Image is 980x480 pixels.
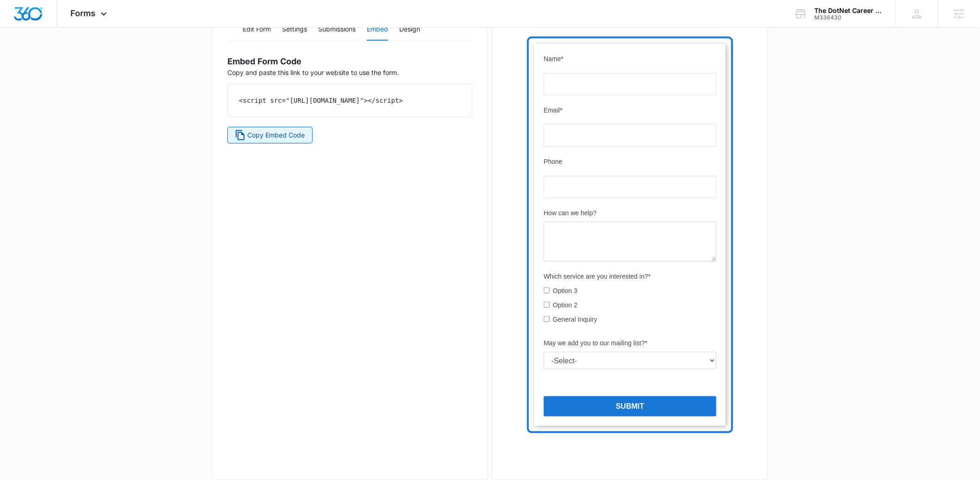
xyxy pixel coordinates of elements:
[239,97,403,104] code: <script src="[URL][DOMAIN_NAME]"></script>
[227,56,302,66] span: Embed Form Code
[248,130,305,140] span: Copy Embed Code
[21,75,38,82] span: Email
[21,339,194,357] small: You agree to receive future emails and understand you may opt-out at any time
[21,364,194,385] button: Submit
[227,127,313,143] button: Copy Embed Code
[815,7,882,14] div: account name
[94,370,122,378] span: Submit
[243,19,271,41] button: Edit Form
[227,49,472,77] p: Copy and paste this link to your website to use the form.
[71,8,96,18] span: Forms
[815,14,882,21] div: account id
[21,126,40,133] span: Phone
[31,268,55,278] label: Option 2
[21,241,126,248] span: Which service are you interested in?
[31,254,55,264] label: Option 3
[31,283,75,293] label: General Inquiry
[399,19,420,41] button: Design
[367,19,388,41] button: Embed
[21,307,123,315] span: May we add you to our mailing list?
[318,19,356,41] button: Submissions
[282,19,307,41] button: Settings
[21,23,38,31] span: Name
[21,177,74,185] span: How can we help?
